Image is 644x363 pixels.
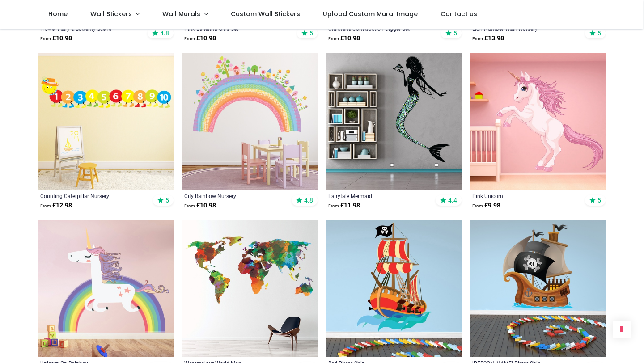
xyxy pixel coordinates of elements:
[304,196,313,204] span: 4.8
[328,201,360,210] strong: £ 11.98
[441,9,477,18] span: Contact us
[470,53,606,190] img: Pink Unicorn Wall Sticker
[160,29,169,37] span: 4.8
[38,220,174,357] img: Unicorn On Rainbow Wall Sticker - Mod2
[184,36,195,41] span: From
[165,196,169,204] span: 5
[40,36,51,41] span: From
[472,34,504,43] strong: £ 13.98
[326,53,462,190] img: Fairytale Mermaid Wall Sticker - Mod9
[162,9,200,18] span: Wall Murals
[90,9,132,18] span: Wall Stickers
[472,192,577,199] a: Pink Unicorn
[448,196,457,204] span: 4.4
[184,201,216,210] strong: £ 10.98
[328,192,433,199] a: Fairytale Mermaid
[328,36,339,41] span: From
[184,34,216,43] strong: £ 10.98
[472,201,500,210] strong: £ 9.98
[472,36,483,41] span: From
[40,201,72,210] strong: £ 12.98
[597,196,601,204] span: 5
[470,220,606,357] img: Jolly Roger Pirate Ship Wall Sticker
[40,192,145,199] a: Counting Caterpillar Nursery
[184,192,289,199] a: City Rainbow Nursery
[182,220,318,357] img: Watercolour World Map Wall Sticker - Mod5
[453,29,457,37] span: 5
[40,203,51,208] span: From
[231,9,300,18] span: Custom Wall Stickers
[472,203,483,208] span: From
[184,203,195,208] span: From
[597,29,601,37] span: 5
[40,34,72,43] strong: £ 10.98
[328,203,339,208] span: From
[309,29,313,37] span: 5
[328,34,360,43] strong: £ 10.98
[48,9,68,18] span: Home
[182,53,318,190] img: City Rainbow Nursery Wall Sticker
[326,220,462,357] img: Red Pirate Ship Wall Sticker
[38,53,174,190] img: Counting Caterpillar Nursery Wall Sticker
[323,9,418,18] span: Upload Custom Mural Image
